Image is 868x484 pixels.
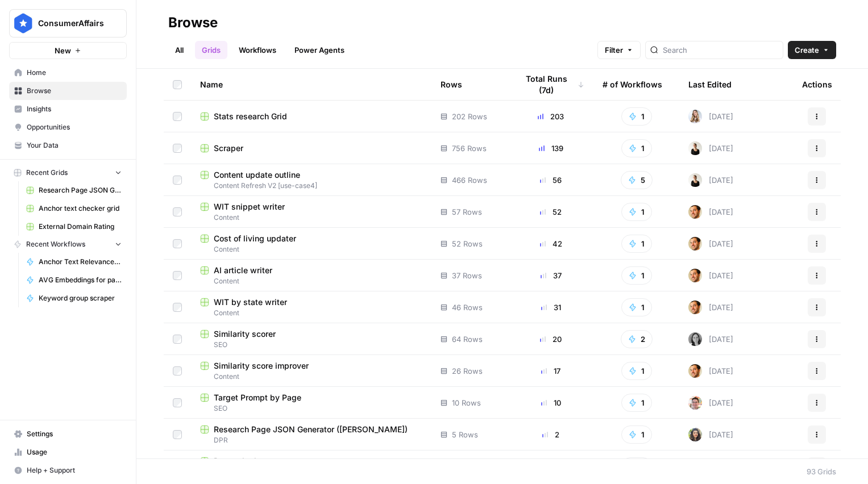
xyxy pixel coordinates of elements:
[688,173,702,187] img: ppmrwor7ca391jhppk7fn9g8e2e5
[27,465,122,475] span: Help + Support
[21,289,127,307] a: Keyword group scraper
[517,429,584,440] div: 2
[27,447,122,457] span: Usage
[214,111,287,122] span: Stats research Grid
[688,364,733,378] div: [DATE]
[517,397,584,408] div: 10
[200,340,422,350] span: SEO
[688,301,702,314] img: 7dkj40nmz46gsh6f912s7bk0kz0q
[688,269,733,282] div: [DATE]
[214,297,287,308] span: WIT by state writer
[168,14,218,32] div: Browse
[452,365,483,377] span: 26 Rows
[9,118,127,136] a: Opportunities
[200,169,422,191] a: Content update outlineContent Refresh V2 [use-case4]
[621,425,652,444] button: 1
[195,41,227,59] a: Grids
[9,164,127,181] button: Recent Grids
[688,205,733,219] div: [DATE]
[9,236,127,253] button: Recent Workflows
[200,265,422,286] a: AI article writerContent
[621,457,652,475] button: 1
[621,330,653,348] button: 2
[39,203,122,214] span: Anchor text checker grid
[452,302,483,313] span: 46 Rows
[517,69,584,100] div: Total Runs (7d)
[27,140,122,151] span: Your Data
[517,238,584,249] div: 42
[200,456,422,477] a: Best solar by stateContent
[214,233,296,244] span: Cost of living updater
[517,111,584,122] div: 203
[802,69,832,100] div: Actions
[621,266,652,285] button: 1
[13,13,34,34] img: ConsumerAffairs Logo
[39,293,122,303] span: Keyword group scraper
[517,206,584,218] div: 52
[597,41,641,59] button: Filter
[200,392,422,414] a: Target Prompt by PageSEO
[621,235,652,253] button: 1
[788,41,836,59] button: Create
[27,122,122,132] span: Opportunities
[200,297,422,318] a: WIT by state writerContent
[200,435,422,445] span: DPR
[200,201,422,223] a: WIT snippet writerContent
[9,461,127,479] button: Help + Support
[26,239,85,249] span: Recent Workflows
[214,169,300,181] span: Content update outline
[621,171,653,189] button: 5
[200,69,422,100] div: Name
[452,333,483,345] span: 64 Rows
[288,41,351,59] a: Power Agents
[214,143,243,154] span: Scraper
[214,424,408,435] span: Research Page JSON Generator ([PERSON_NAME])
[27,68,122,78] span: Home
[688,332,733,346] div: [DATE]
[452,174,487,186] span: 466 Rows
[200,403,422,414] span: SEO
[200,233,422,254] a: Cost of living updaterContent
[39,275,122,285] span: AVG Embeddings for page and Target Keyword
[232,41,283,59] a: Workflows
[688,141,733,155] div: [DATE]
[688,141,702,155] img: ppmrwor7ca391jhppk7fn9g8e2e5
[21,253,127,271] a: Anchor Text Relevance Checker
[9,82,127,100] a: Browse
[9,425,127,443] a: Settings
[39,185,122,195] span: Research Page JSON Generator ([PERSON_NAME])
[39,257,122,267] span: Anchor Text Relevance Checker
[688,237,733,251] div: [DATE]
[688,173,733,187] div: [DATE]
[26,168,68,178] span: Recent Grids
[21,199,127,218] a: Anchor text checker grid
[27,86,122,96] span: Browse
[9,443,127,461] a: Usage
[621,107,652,126] button: 1
[688,301,733,314] div: [DATE]
[214,265,272,276] span: AI article writer
[452,143,487,154] span: 756 Rows
[452,238,483,249] span: 52 Rows
[200,212,422,223] span: Content
[452,111,487,122] span: 202 Rows
[214,201,285,212] span: WIT snippet writer
[9,64,127,82] a: Home
[9,100,127,118] a: Insights
[688,205,702,219] img: 7dkj40nmz46gsh6f912s7bk0kz0q
[200,244,422,254] span: Content
[27,429,122,439] span: Settings
[688,428,702,441] img: 6mihlqu5uniej3b1t3326lbd0z67
[517,365,584,377] div: 17
[603,69,662,100] div: # of Workflows
[688,110,702,123] img: 6lzcvtqrom6glnstmpsj9w10zs8o
[621,298,652,316] button: 1
[807,466,836,477] div: 93 Grids
[214,392,301,403] span: Target Prompt by Page
[688,396,733,410] div: [DATE]
[517,270,584,281] div: 37
[517,333,584,345] div: 20
[688,110,733,123] div: [DATE]
[621,203,652,221] button: 1
[200,328,422,350] a: Similarity scorerSEO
